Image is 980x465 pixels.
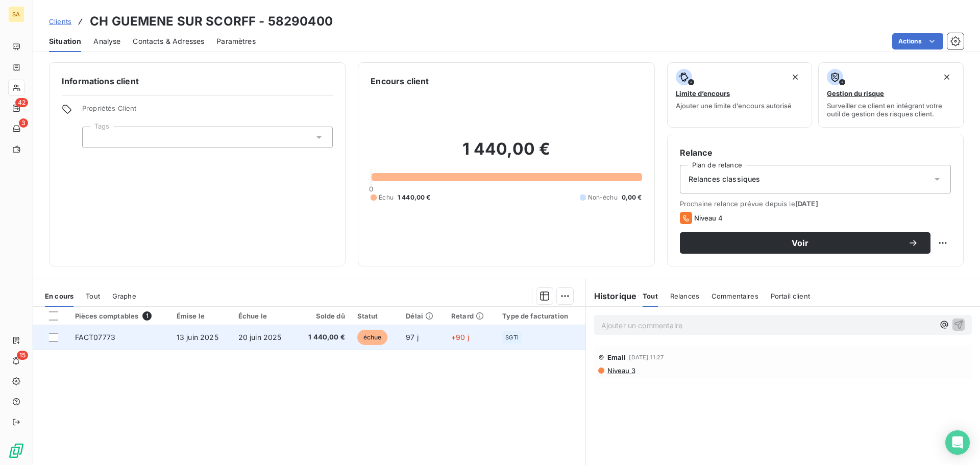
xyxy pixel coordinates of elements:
span: Propriétés Client [82,104,333,118]
span: Niveau 3 [606,366,635,375]
span: [DATE] 11:27 [629,354,664,360]
span: 15 [17,351,28,360]
span: Clients [49,17,71,26]
span: FACT07773 [75,333,115,341]
button: Actions [892,33,943,50]
span: Relances [670,292,699,300]
div: Retard [451,312,490,320]
h6: Historique [586,290,637,302]
span: Voir [692,239,908,247]
div: Type de facturation [502,312,579,320]
h2: 1 440,00 € [371,139,642,169]
div: Émise le [177,312,226,320]
span: Gestion du risque [827,89,884,97]
span: Paramètres [216,36,256,46]
button: Limite d’encoursAjouter une limite d’encours autorisé [667,62,813,128]
input: Ajouter une valeur [91,133,99,142]
span: Commentaires [712,292,758,300]
div: Solde dû [302,312,345,320]
span: 3 [19,118,28,128]
span: 1 440,00 € [398,193,431,202]
span: échue [357,330,388,345]
div: Pièces comptables [75,311,164,321]
span: Graphe [112,292,136,300]
span: SGTi [505,334,519,340]
span: Ajouter une limite d’encours autorisé [676,102,792,110]
h6: Encours client [371,75,429,87]
button: Gestion du risqueSurveiller ce client en intégrant votre outil de gestion des risques client. [818,62,964,128]
span: 42 [15,98,28,107]
span: Prochaine relance prévue depuis le [680,200,951,208]
span: Surveiller ce client en intégrant votre outil de gestion des risques client. [827,102,955,118]
img: Logo LeanPay [8,443,24,459]
span: En cours [45,292,73,300]
h6: Relance [680,146,951,159]
div: Open Intercom Messenger [945,430,970,455]
span: Tout [643,292,658,300]
div: Délai [406,312,439,320]
span: +90 j [451,333,469,341]
span: [DATE] [795,200,818,208]
span: 20 juin 2025 [238,333,282,341]
span: Situation [49,36,81,46]
span: Contacts & Adresses [133,36,204,46]
span: Tout [86,292,100,300]
span: Portail client [771,292,810,300]
div: Statut [357,312,394,320]
span: Non-échu [588,193,618,202]
div: Échue le [238,312,289,320]
h6: Informations client [62,75,333,87]
span: Email [607,353,626,361]
span: 13 juin 2025 [177,333,218,341]
span: Niveau 4 [694,214,723,222]
span: 0 [369,185,373,193]
span: 1 [142,311,152,321]
span: 0,00 € [622,193,642,202]
span: Limite d’encours [676,89,730,97]
span: 1 440,00 € [302,332,345,342]
span: 97 j [406,333,419,341]
span: Relances classiques [689,174,761,184]
h3: CH GUEMENE SUR SCORFF - 58290400 [90,12,333,31]
div: SA [8,6,24,22]
button: Voir [680,232,930,254]
a: Clients [49,16,71,27]
span: Analyse [93,36,120,46]
span: Échu [379,193,394,202]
